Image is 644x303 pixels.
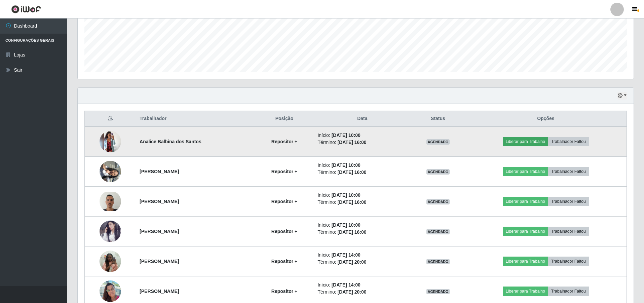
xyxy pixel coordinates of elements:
strong: Repositor + [271,229,297,234]
strong: Repositor + [271,199,297,204]
li: Término: [317,229,407,236]
button: Liberar para Trabalho [503,137,548,146]
li: Término: [317,289,407,296]
img: 1757034953897.jpeg [100,221,121,242]
li: Início: [317,281,407,289]
time: [DATE] 16:00 [338,229,367,235]
img: 1751893285933.jpeg [100,157,121,186]
th: Status [411,111,465,127]
li: Término: [317,199,407,206]
strong: Repositor + [271,139,297,144]
li: Início: [317,162,407,169]
th: Data [313,111,411,127]
time: [DATE] 10:00 [332,162,361,168]
li: Término: [317,259,407,266]
th: Trabalhador [136,111,255,127]
li: Início: [317,192,407,199]
strong: Repositor + [271,169,297,174]
span: AGENDADO [426,289,450,294]
th: Posição [255,111,314,127]
li: Início: [317,132,407,139]
span: AGENDADO [426,259,450,264]
time: [DATE] 10:00 [332,132,361,138]
button: Liberar para Trabalho [503,167,548,176]
strong: Repositor + [271,289,297,294]
strong: [PERSON_NAME] [140,289,179,294]
button: Trabalhador Faltou [548,167,589,176]
time: [DATE] 10:00 [332,192,361,198]
time: [DATE] 10:00 [332,222,361,228]
img: 1756570684612.jpeg [100,192,121,211]
button: Trabalhador Faltou [548,257,589,266]
li: Término: [317,169,407,176]
li: Início: [317,252,407,259]
img: 1748098636928.jpeg [100,247,121,275]
strong: Analice Balbina dos Santos [140,139,201,144]
button: Liberar para Trabalho [503,227,548,236]
span: AGENDADO [426,229,450,234]
button: Trabalhador Faltou [548,137,589,146]
button: Trabalhador Faltou [548,227,589,236]
strong: [PERSON_NAME] [140,169,179,174]
time: [DATE] 16:00 [338,199,367,205]
button: Liberar para Trabalho [503,257,548,266]
time: [DATE] 14:00 [332,252,361,258]
li: Término: [317,139,407,146]
strong: [PERSON_NAME] [140,229,179,234]
button: Liberar para Trabalho [503,287,548,296]
span: AGENDADO [426,139,450,145]
th: Opções [465,111,627,127]
time: [DATE] 20:00 [338,259,367,265]
time: [DATE] 16:00 [338,140,367,145]
button: Trabalhador Faltou [548,197,589,206]
time: [DATE] 20:00 [338,289,367,295]
span: AGENDADO [426,199,450,204]
button: Liberar para Trabalho [503,197,548,206]
strong: Repositor + [271,259,297,264]
time: [DATE] 14:00 [332,282,361,288]
img: CoreUI Logo [11,5,41,13]
time: [DATE] 16:00 [338,169,367,175]
strong: [PERSON_NAME] [140,259,179,264]
button: Trabalhador Faltou [548,287,589,296]
strong: [PERSON_NAME] [140,199,179,204]
span: AGENDADO [426,169,450,175]
img: 1750188779989.jpeg [100,131,121,152]
li: Início: [317,222,407,229]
